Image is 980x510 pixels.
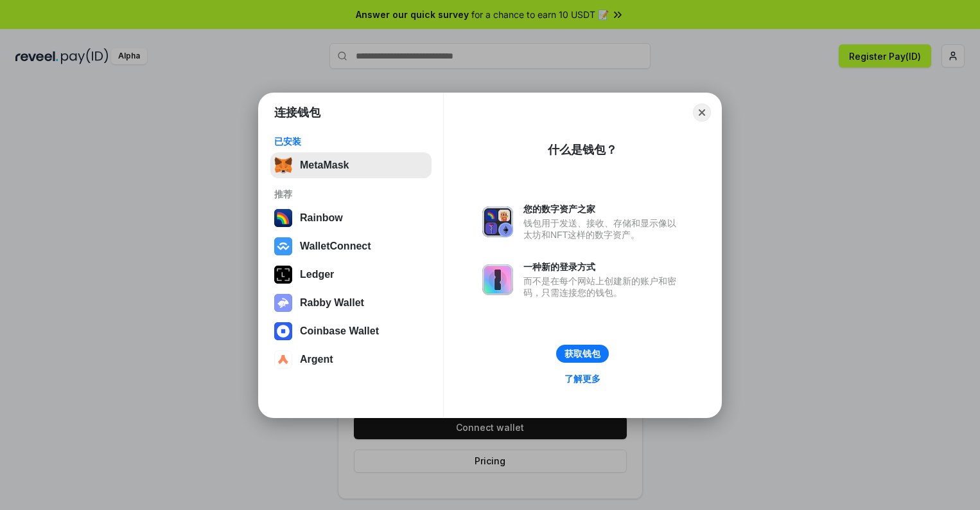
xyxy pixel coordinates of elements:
div: 了解更多 [564,373,600,385]
img: svg+xml,%3Csvg%20width%3D%22120%22%20height%3D%22120%22%20viewBox%3D%220%200%20120%20120%22%20fil... [274,209,292,227]
div: Rainbow [300,212,343,224]
img: svg+xml,%3Csvg%20xmlns%3D%22http%3A%2F%2Fwww.w3.org%2F2000%2Fsvg%22%20fill%3D%22none%22%20viewBox... [274,294,292,312]
img: svg+xml,%3Csvg%20fill%3D%22none%22%20height%3D%2233%22%20viewBox%3D%220%200%2035%2033%22%20width%... [274,156,292,174]
img: svg+xml,%3Csvg%20width%3D%2228%22%20height%3D%2228%22%20viewBox%3D%220%200%2028%2028%22%20fill%3D... [274,351,292,369]
button: 获取钱包 [556,345,609,363]
button: Argent [270,347,432,372]
img: svg+xml,%3Csvg%20width%3D%2228%22%20height%3D%2228%22%20viewBox%3D%220%200%2028%2028%22%20fill%3D... [274,237,292,255]
button: Ledger [270,262,432,287]
div: Rabby Wallet [300,297,364,309]
img: svg+xml,%3Csvg%20xmlns%3D%22http%3A%2F%2Fwww.w3.org%2F2000%2Fsvg%22%20fill%3D%22none%22%20viewBox... [482,206,513,237]
button: Close [693,104,711,122]
div: 获取钱包 [564,348,600,360]
div: 一种新的登录方式 [523,261,683,273]
img: svg+xml,%3Csvg%20xmlns%3D%22http%3A%2F%2Fwww.w3.org%2F2000%2Fsvg%22%20width%3D%2228%22%20height%3... [274,266,292,284]
img: svg+xml,%3Csvg%20width%3D%2228%22%20height%3D%2228%22%20viewBox%3D%220%200%2028%2028%22%20fill%3D... [274,322,292,340]
div: 推荐 [274,188,428,200]
button: Rainbow [270,205,432,231]
div: WalletConnect [300,241,371,252]
img: svg+xml,%3Csvg%20xmlns%3D%22http%3A%2F%2Fwww.w3.org%2F2000%2Fsvg%22%20fill%3D%22none%22%20viewBox... [482,264,513,295]
div: Argent [300,354,333,365]
button: Rabby Wallet [270,290,432,316]
div: Coinbase Wallet [300,325,379,337]
button: MetaMask [270,152,432,178]
div: 而不是在每个网站上创建新的账户和密码，只需连接您的钱包。 [523,275,683,298]
h1: 连接钱包 [274,105,320,120]
a: 了解更多 [557,370,608,387]
div: MetaMask [300,159,349,171]
div: 已安装 [274,136,428,147]
div: Ledger [300,269,334,280]
div: 什么是钱包？ [548,142,617,158]
button: Coinbase Wallet [270,318,432,344]
div: 您的数字资产之家 [523,203,683,215]
div: 钱包用于发送、接收、存储和显示像以太坊和NFT这样的数字资产。 [523,217,683,241]
button: WalletConnect [270,233,432,259]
